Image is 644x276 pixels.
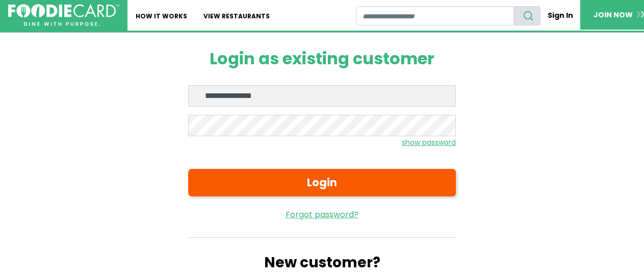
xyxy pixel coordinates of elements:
[8,4,119,27] img: FoodieCard; Eat, Drink, Save, Donate
[513,6,540,26] button: search
[402,137,456,147] small: show password
[188,254,456,271] h2: New customer?
[188,49,456,68] h1: Login as existing customer
[540,6,580,25] a: Sign In
[188,209,456,221] a: Forgot password?
[356,6,514,26] input: restaurant search
[188,169,456,196] button: Login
